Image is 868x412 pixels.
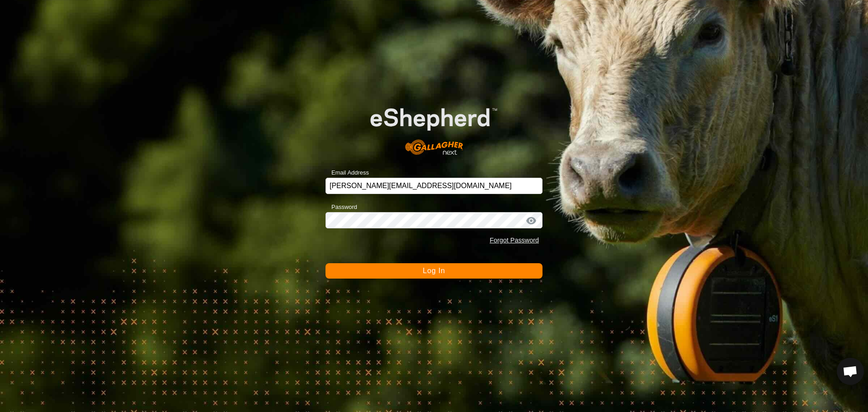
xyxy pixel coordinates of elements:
label: Email Address [325,168,369,177]
div: Open chat [837,358,864,385]
input: Email Address [325,178,542,194]
button: Log In [325,263,542,279]
span: Log In [423,267,445,275]
a: Forgot Password [490,237,539,244]
label: Password [325,203,357,212]
img: E-shepherd Logo [347,90,521,164]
